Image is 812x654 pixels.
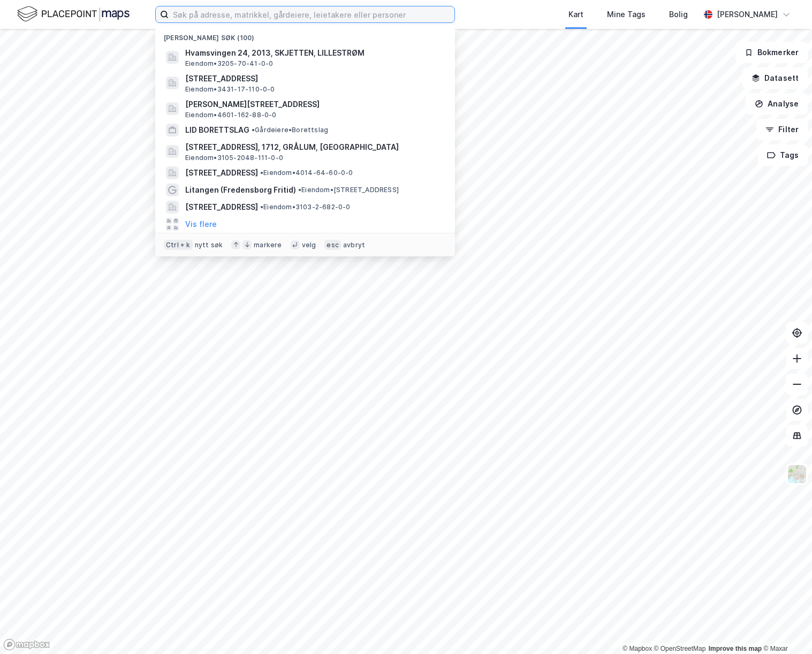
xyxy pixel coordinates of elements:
[787,464,807,484] img: Z
[185,59,273,68] span: Eiendom • 3205-70-41-0-0
[260,169,353,177] span: Eiendom • 4014-64-60-0-0
[717,8,778,21] div: [PERSON_NAME]
[324,240,341,250] div: esc
[607,8,646,21] div: Mine Tags
[252,126,328,134] span: Gårdeiere • Borettslag
[185,124,249,136] span: LID BORETTSLAG
[623,645,652,652] a: Mapbox
[185,218,217,231] button: Vis flere
[260,203,263,211] span: •
[298,186,399,194] span: Eiendom • [STREET_ADDRESS]
[185,154,283,162] span: Eiendom • 3105-2048-111-0-0
[3,638,50,651] a: Mapbox homepage
[164,240,193,250] div: Ctrl + k
[252,126,255,134] span: •
[742,67,808,89] button: Datasett
[185,98,442,111] span: [PERSON_NAME][STREET_ADDRESS]
[155,25,455,44] div: [PERSON_NAME] søk (100)
[758,145,808,166] button: Tags
[298,186,301,194] span: •
[709,645,762,652] a: Improve this map
[185,47,442,59] span: Hvamsvingen 24, 2013, SKJETTEN, LILLESTRØM
[568,8,583,21] div: Kart
[169,6,454,22] input: Søk på adresse, matrikkel, gårdeiere, leietakere eller personer
[746,93,808,115] button: Analyse
[654,645,706,652] a: OpenStreetMap
[17,5,130,24] img: logo.f888ab2527a4732fd821a326f86c7f29.svg
[185,111,277,119] span: Eiendom • 4601-162-88-0-0
[185,184,296,196] span: Litangen (Fredensborg Fritid)
[343,241,365,249] div: avbryt
[254,241,282,249] div: markere
[735,42,808,63] button: Bokmerker
[195,241,223,249] div: nytt søk
[260,169,263,177] span: •
[302,241,316,249] div: velg
[758,603,812,654] iframe: Chat Widget
[669,8,688,21] div: Bolig
[185,166,258,179] span: [STREET_ADDRESS]
[185,85,275,94] span: Eiendom • 3431-17-110-0-0
[185,72,442,85] span: [STREET_ADDRESS]
[185,141,442,154] span: [STREET_ADDRESS], 1712, GRÅLUM, [GEOGRAPHIC_DATA]
[756,119,808,140] button: Filter
[185,201,258,214] span: [STREET_ADDRESS]
[260,203,351,211] span: Eiendom • 3103-2-682-0-0
[758,603,812,654] div: Kontrollprogram for chat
